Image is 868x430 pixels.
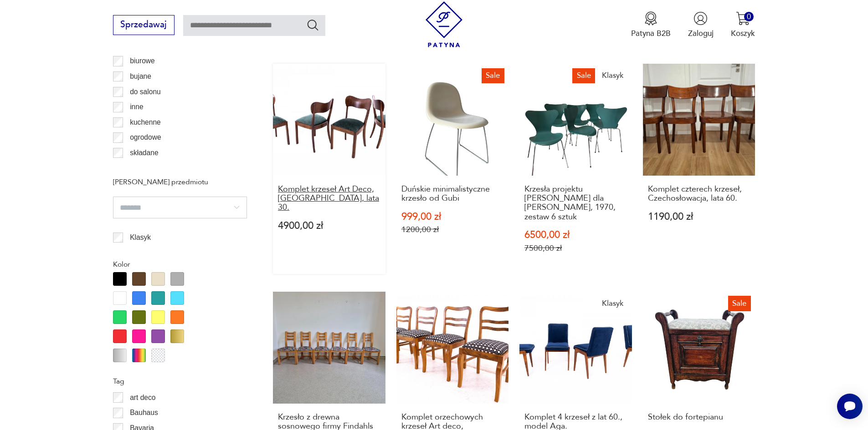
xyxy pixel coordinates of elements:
h3: Stołek do fortepianu [648,413,750,422]
p: art deco [130,392,155,404]
p: 1200,00 zł [401,225,504,234]
h3: Duńskie minimalistyczne krzesło od Gubi [401,185,504,203]
h3: Krzesła projektu [PERSON_NAME] dla [PERSON_NAME], 1970, zestaw 6 sztuk [524,185,627,222]
img: Ikonka użytkownika [693,11,708,25]
iframe: Smartsupp widget button [837,394,863,419]
img: Ikona koszyka [736,11,750,25]
a: Ikona medaluPatyna B2B [631,11,671,39]
p: bujane [130,71,151,82]
a: SaleKlasykKrzesła projektu Arne Jacobsena dla Fritz Hansen, 1970, zestaw 6 sztukKrzesła projektu ... [519,64,632,274]
h3: Komplet czterech krzeseł, Czechosłowacja, lata 60. [648,185,750,203]
p: Klasyk [130,232,151,243]
p: Kolor [113,258,247,270]
a: Sprzedawaj [113,22,175,29]
a: SaleDuńskie minimalistyczne krzesło od GubiDuńskie minimalistyczne krzesło od Gubi999,00 zł1200,0... [396,64,509,274]
p: kuchenne [130,116,161,128]
p: Zaloguj [688,28,714,39]
p: składane [130,147,158,159]
p: do salonu [130,86,161,98]
p: taboret [130,162,152,174]
p: biurowe [130,55,155,67]
button: 0Koszyk [731,11,755,39]
p: 7500,00 zł [524,243,627,253]
img: Ikona medalu [644,11,658,25]
a: Komplet czterech krzeseł, Czechosłowacja, lata 60.Komplet czterech krzeseł, Czechosłowacja, lata ... [643,64,755,274]
p: [PERSON_NAME] przedmiotu [113,176,247,188]
p: 6500,00 zł [524,230,627,240]
p: Koszyk [731,28,755,39]
button: Szukaj [306,18,319,31]
button: Zaloguj [688,11,714,39]
p: inne [130,101,143,113]
p: Bauhaus [130,407,158,419]
button: Sprzedawaj [113,15,175,35]
div: 0 [744,12,754,21]
p: 1190,00 zł [648,212,750,222]
button: Patyna B2B [631,11,671,39]
p: ogrodowe [130,132,161,143]
p: Tag [113,375,247,387]
h3: Komplet krzeseł Art Deco, [GEOGRAPHIC_DATA], lata 30. [278,185,380,212]
p: 999,00 zł [401,212,504,222]
a: Komplet krzeseł Art Deco, Polska, lata 30.Komplet krzeseł Art Deco, [GEOGRAPHIC_DATA], lata 30.49... [273,64,385,274]
p: Patyna B2B [631,28,671,39]
p: 4900,00 zł [278,221,380,231]
img: Patyna - sklep z meblami i dekoracjami vintage [421,1,467,47]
